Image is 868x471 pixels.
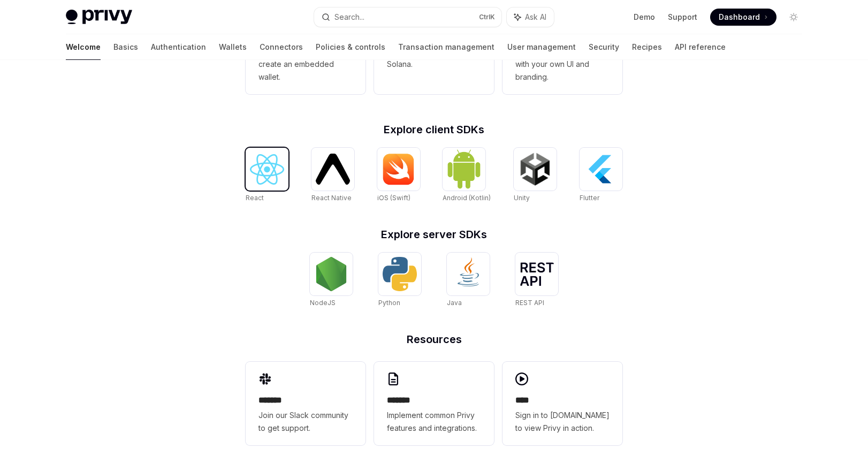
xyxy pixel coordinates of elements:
img: Android (Kotlin) [447,149,481,189]
a: NodeJSNodeJS [310,253,353,308]
a: Basics [113,34,138,60]
a: Wallets [219,34,247,60]
span: Dashboard [719,12,760,22]
img: Flutter [584,152,618,186]
a: iOS (Swift)iOS (Swift) [377,148,420,203]
span: iOS (Swift) [377,194,410,202]
a: Recipes [632,34,662,60]
h2: Resources [246,334,622,345]
a: FlutterFlutter [580,148,622,203]
span: React Native [311,194,352,202]
a: API reference [675,34,726,60]
img: light logo [66,10,132,25]
span: Unity [514,194,530,202]
span: NodeJS [310,299,336,307]
a: PythonPython [378,253,421,308]
button: Search...CtrlK [314,7,501,27]
button: Ask AI [507,7,554,27]
a: Authentication [151,34,206,60]
h2: Explore client SDKs [246,124,622,135]
a: REST APIREST API [515,253,558,308]
span: Join our Slack community to get support. [258,409,353,435]
a: Connectors [260,34,303,60]
a: **** **Implement common Privy features and integrations. [374,362,494,445]
img: REST API [520,262,554,286]
a: JavaJava [447,253,490,308]
a: ****Sign in to [DOMAIN_NAME] to view Privy in action. [502,362,622,445]
span: Implement common Privy features and integrations. [387,409,481,435]
span: Android (Kotlin) [443,194,491,202]
a: Dashboard [710,9,776,26]
a: UnityUnity [514,148,557,203]
a: Welcome [66,34,101,60]
a: User management [507,34,576,60]
button: Toggle dark mode [785,9,802,26]
span: Sign in to [DOMAIN_NAME] to view Privy in action. [515,409,610,435]
a: Transaction management [398,34,494,60]
div: Search... [334,11,364,24]
img: React [250,154,284,185]
img: Python [383,257,417,291]
span: Ctrl K [479,13,495,21]
span: Java [447,299,462,307]
span: Flutter [580,194,599,202]
img: React Native [316,154,350,184]
a: React NativeReact Native [311,148,354,203]
span: REST API [515,299,544,307]
h2: Explore server SDKs [246,229,622,240]
img: iOS (Swift) [382,153,416,185]
a: Demo [634,12,655,22]
img: Unity [518,152,552,186]
span: React [246,194,264,202]
a: Android (Kotlin)Android (Kotlin) [443,148,491,203]
a: Support [668,12,697,22]
a: **** **Join our Slack community to get support. [246,362,366,445]
a: Security [589,34,619,60]
span: Ask AI [525,12,546,22]
span: Python [378,299,400,307]
img: Java [451,257,485,291]
a: Policies & controls [316,34,385,60]
img: NodeJS [314,257,348,291]
a: ReactReact [246,148,288,203]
